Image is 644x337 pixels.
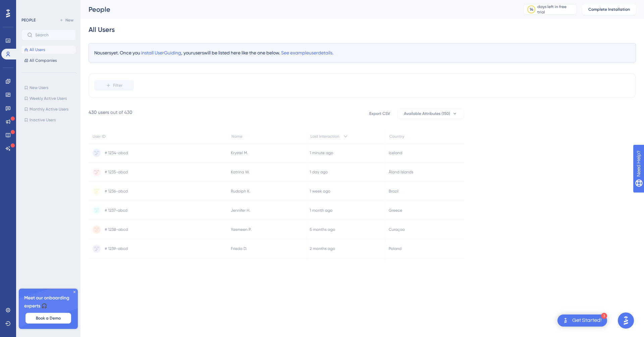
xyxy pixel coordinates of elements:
[89,43,636,62] div: No users yet. Once you , your users will be listed here like the one below.
[601,313,607,319] div: 3
[21,56,76,65] button: All Companies
[21,84,76,92] button: New Users
[557,314,607,327] div: Open Get Started! checklist, remaining modules: 3
[36,315,61,321] span: Book a Demo
[30,117,56,123] span: Inactive Users
[616,310,636,331] iframe: UserGuiding AI Assistant Launcher
[89,25,115,34] div: All Users
[30,47,45,52] span: All Users
[24,294,72,310] span: Meet our onboarding experts 🎧
[57,16,76,24] button: New
[30,96,67,101] span: Weekly Active Users
[21,17,36,23] div: PEOPLE
[530,7,533,12] div: 14
[561,317,570,325] img: launcher-image-alternative-text
[572,317,602,324] div: Get Started!
[35,33,70,37] input: Search
[113,83,122,88] span: Filter
[30,85,48,90] span: New Users
[588,7,630,12] span: Complete Installation
[25,313,71,324] button: Book a Demo
[16,2,42,10] span: Need Help?
[21,105,76,113] button: Monthly Active Users
[65,17,73,23] span: New
[537,4,575,15] div: days left in free trial
[21,94,76,102] button: Weekly Active Users
[582,4,636,15] button: Complete Installation
[89,5,506,14] div: People
[30,107,68,112] span: Monthly Active Users
[30,58,57,63] span: All Companies
[21,46,76,54] button: All Users
[141,50,181,55] span: install UserGuiding
[94,80,134,91] button: Filter
[281,50,333,55] span: See example user details.
[21,116,76,124] button: Inactive Users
